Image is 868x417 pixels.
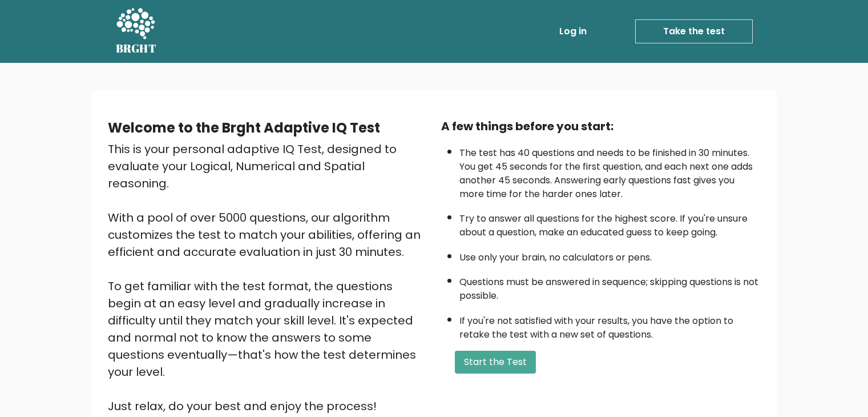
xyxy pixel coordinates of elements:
li: The test has 40 questions and needs to be finished in 30 minutes. You get 45 seconds for the firs... [459,141,761,201]
div: A few things before you start: [441,118,761,135]
a: Log in [555,20,591,43]
h5: BRGHT [116,42,157,55]
li: Use only your brain, no calculators or pens. [459,245,761,264]
li: If you're not satisfied with your results, you have the option to retake the test with a new set ... [459,308,761,342]
button: Start the Test [455,351,536,374]
a: BRGHT [116,5,157,58]
a: Take the test [635,19,753,43]
li: Questions must be answered in sequence; skipping questions is not possible. [459,270,761,303]
li: Try to answer all questions for the highest score. If you're unsure about a question, make an edu... [459,206,761,239]
div: This is your personal adaptive IQ Test, designed to evaluate your Logical, Numerical and Spatial ... [108,141,427,415]
b: Welcome to the Brght Adaptive IQ Test [108,118,380,137]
